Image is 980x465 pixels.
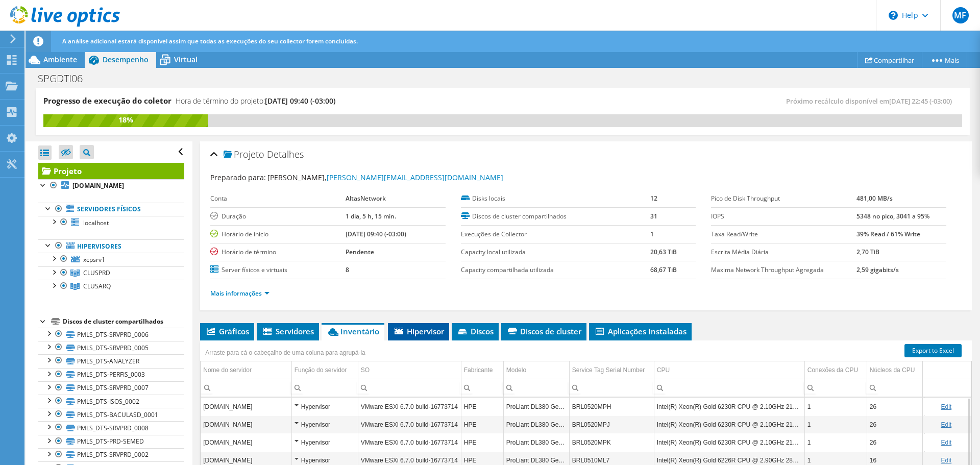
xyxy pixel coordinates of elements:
[327,173,503,182] a: [PERSON_NAME][EMAIL_ADDRESS][DOMAIN_NAME]
[176,95,335,107] h4: Hora de término do projeto:
[38,341,184,354] a: PMLS_DTS-SRVPRD_0005
[262,326,314,336] span: Servidores
[572,364,645,376] div: Service Tag Serial Number
[38,408,184,421] a: PMLS_DTS-BACULASD_0001
[857,52,922,68] a: Compartilhar
[38,328,184,341] a: PMLS_DTS-SRVPRD_0006
[461,379,503,397] td: Column Fabricante, Filter cell
[654,379,804,397] td: Column CPU, Filter cell
[464,364,493,376] div: Fabricante
[711,265,856,275] label: Maxima Network Throughput Agregada
[711,193,856,204] label: Pico de Disk Throughput
[889,96,952,106] span: [DATE] 22:45 (-03:00)
[941,403,951,410] a: Edit
[38,368,184,381] a: PMLS_DTS-PERFIS_0003
[38,381,184,395] a: PMLS_DTS-SRVPRD_0007
[43,114,208,126] div: 18%
[358,433,461,451] td: Column SO, Value VMware ESXi 6.7.0 build-16773714
[506,326,581,336] span: Discos de cluster
[569,398,654,415] td: Column Service Tag Serial Number, Value BRL0520MPH
[267,148,304,160] span: Detalhes
[33,73,99,84] h1: SPGDTI06
[569,361,654,379] td: Service Tag Serial Number Column
[856,265,899,274] b: 2,59 gigabits/s
[503,415,569,433] td: Column Modelo, Value ProLiant DL380 Gen10
[38,395,184,408] a: PMLS_DTS-ISOS_0002
[393,326,444,336] span: Hipervisor
[569,433,654,451] td: Column Service Tag Serial Number, Value BRL0520MPK
[503,379,569,397] td: Column Modelo, Filter cell
[358,379,461,397] td: Column SO, Filter cell
[461,229,651,239] label: Execuções de Collector
[295,436,355,449] div: Hypervisor
[201,415,291,433] td: Column Nome do servidor, Value srvvmh02.lagoasanta.mg.gov.br
[856,248,879,256] b: 2,70 TiB
[358,361,461,379] td: SO Column
[657,364,670,376] div: CPU
[346,248,374,256] b: Pendente
[291,379,358,397] td: Column Função do servidor, Filter cell
[38,253,184,266] a: xcpsrv1
[265,96,335,106] span: [DATE] 09:40 (-03:00)
[346,230,406,238] b: [DATE] 09:40 (-03:00)
[346,212,396,221] b: 1 dia, 5 h, 15 min.
[650,194,657,203] b: 12
[461,433,503,451] td: Column Fabricante, Value HPE
[654,361,804,379] td: CPU Column
[594,326,687,336] span: Aplicações Instaladas
[210,289,269,298] a: Mais informações
[922,52,967,68] a: Mais
[346,194,386,203] b: AltasNetwork
[503,398,569,415] td: Column Modelo, Value ProLiant DL380 Gen10
[867,398,924,415] td: Column Núcleos da CPU, Value 26
[327,326,379,336] span: Inventário
[291,415,358,433] td: Column Função do servidor, Value Hypervisor
[38,421,184,434] a: PMLS_DTS-SRVPRD_0008
[38,448,184,461] a: PMLS_DTS-SRVPRD_0002
[38,239,184,253] a: Hipervisores
[461,193,651,204] label: Disks locais
[654,433,804,451] td: Column CPU, Value Intel(R) Xeon(R) Gold 6230R CPU @ 2.10GHz 210 GHz
[38,354,184,368] a: PMLS_DTS-ANALYZER
[650,230,654,238] b: 1
[904,344,962,357] a: Export to Excel
[804,415,867,433] td: Column Conexões da CPU, Value 1
[295,419,355,431] div: Hypervisor
[503,433,569,451] td: Column Modelo, Value ProLiant DL380 Gen10
[83,218,109,227] span: localhost
[650,265,677,274] b: 68,67 TiB
[889,11,898,20] svg: \n
[210,211,346,222] label: Duração
[711,247,856,257] label: Escrita Média Diária
[210,173,266,182] label: Preparado para:
[461,265,651,275] label: Capacity compartilhada utilizada
[210,193,346,204] label: Conta
[291,433,358,451] td: Column Função do servidor, Value Hypervisor
[291,361,358,379] td: Função do servidor Column
[224,150,264,160] span: Projeto
[506,364,526,376] div: Modelo
[72,181,124,190] b: [DOMAIN_NAME]
[654,398,804,415] td: Column CPU, Value Intel(R) Xeon(R) Gold 6230R CPU @ 2.10GHz 210 GHz
[711,229,856,239] label: Taxa Read/Write
[201,379,291,397] td: Column Nome do servidor, Filter cell
[804,379,867,397] td: Column Conexões da CPU, Filter cell
[83,268,110,277] span: CLUSPRD
[711,211,856,222] label: IOPS
[461,415,503,433] td: Column Fabricante, Value HPE
[804,398,867,415] td: Column Conexões da CPU, Value 1
[174,55,198,64] span: Virtual
[654,415,804,433] td: Column CPU, Value Intel(R) Xeon(R) Gold 6230R CPU @ 2.10GHz 210 GHz
[267,173,503,182] span: [PERSON_NAME],
[83,255,105,264] span: xcpsrv1
[804,433,867,451] td: Column Conexões da CPU, Value 1
[786,96,957,106] span: Próximo recálculo disponível em
[62,37,358,45] span: A análise adicional estará disponível assim que todas as execuções do seu collector forem concluí...
[210,247,346,257] label: Horário de término
[867,361,924,379] td: Núcleos da CPU Column
[358,398,461,415] td: Column SO, Value VMware ESXi 6.7.0 build-16773714
[569,379,654,397] td: Column Service Tag Serial Number, Filter cell
[201,433,291,451] td: Column Nome do servidor, Value srvvmh01.lagoasanta.mg.gov.br
[867,379,924,397] td: Column Núcleos da CPU, Filter cell
[43,55,77,64] span: Ambiente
